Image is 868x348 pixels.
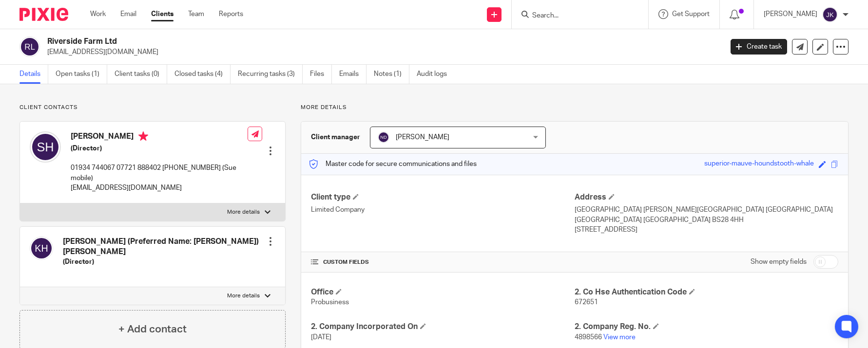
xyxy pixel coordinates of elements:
h4: 2. Company Incorporated On [311,322,575,332]
img: Pixie [19,8,68,21]
p: More details [301,104,849,111]
a: Clients [151,9,174,19]
h4: Office [311,287,575,297]
a: Details [19,65,48,84]
a: Audit logs [417,65,454,84]
a: Reports [219,9,243,19]
p: [EMAIL_ADDRESS][DOMAIN_NAME] [47,47,716,57]
h4: CUSTOM FIELDS [311,258,575,266]
i: Primary [138,131,148,141]
h4: Client type [311,192,575,202]
a: Closed tasks (4) [174,65,231,84]
p: [STREET_ADDRESS] [575,225,838,235]
a: Notes (1) [374,65,409,84]
h4: [PERSON_NAME] (Preferred Name: [PERSON_NAME]) [PERSON_NAME] [63,237,266,257]
a: Team [188,9,204,19]
p: More details [227,208,260,216]
a: Work [90,9,106,19]
h4: 2. Company Reg. No. [575,322,838,332]
p: [EMAIL_ADDRESS][DOMAIN_NAME] [71,183,248,193]
p: 01934 744067 07721 888402 [PHONE_NUMBER] (Sue mobile) [71,163,248,183]
h2: Riverside Farm Ltd [47,37,582,47]
h4: [PERSON_NAME] [71,131,248,144]
h5: (Director) [71,144,248,153]
a: View more [603,334,636,341]
span: 4898566 [575,334,602,341]
span: Get Support [672,11,710,18]
a: Open tasks (1) [56,65,107,84]
p: More details [227,292,260,300]
h4: + Add contact [118,322,187,337]
h5: (Director) [63,257,266,267]
img: svg%3E [822,7,838,22]
img: svg%3E [30,237,53,260]
img: svg%3E [19,37,40,57]
span: Probusiness [311,299,349,306]
p: Limited Company [311,205,575,215]
p: Client contacts [19,104,286,111]
p: [GEOGRAPHIC_DATA] [PERSON_NAME][GEOGRAPHIC_DATA] [GEOGRAPHIC_DATA] [GEOGRAPHIC_DATA] [GEOGRAPHIC_... [575,205,838,225]
a: Email [120,9,136,19]
a: Files [310,65,332,84]
a: Create task [731,39,787,55]
a: Emails [339,65,366,84]
input: Search [531,12,619,20]
p: Master code for secure communications and files [309,159,477,169]
span: [PERSON_NAME] [396,134,449,141]
label: Show empty fields [751,257,807,267]
h4: 2. Co Hse Authentication Code [575,287,838,297]
span: 672651 [575,299,598,306]
a: Client tasks (0) [115,65,167,84]
h4: Address [575,192,838,202]
div: superior-mauve-houndstooth-whale [704,159,814,170]
span: [DATE] [311,334,331,341]
h3: Client manager [311,132,360,142]
a: Recurring tasks (3) [238,65,303,84]
img: svg%3E [378,131,389,143]
img: svg%3E [30,131,61,163]
p: [PERSON_NAME] [764,9,817,19]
